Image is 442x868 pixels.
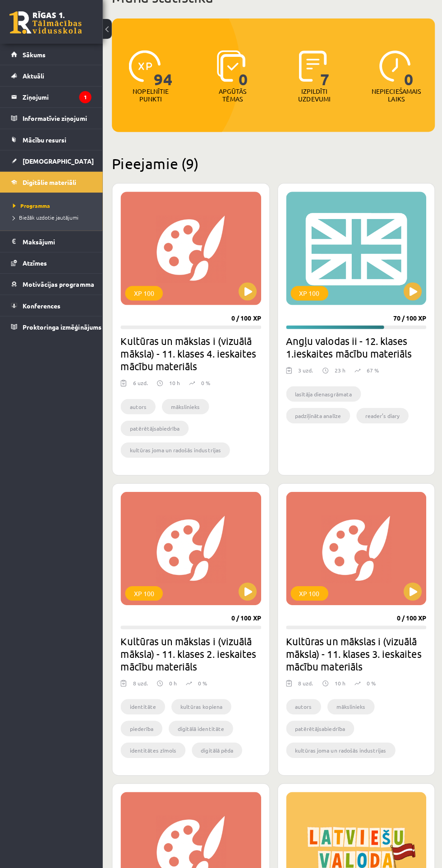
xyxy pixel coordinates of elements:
legend: Ziņojumi [23,91,92,111]
a: Konferences [12,298,92,319]
a: Programma [14,205,94,213]
h2: Angļu valodas ii - 12. klases 1.ieskaites mācību materiāls [285,337,425,363]
div: 8 uzd. [133,680,147,693]
li: digitālā identitāte [168,721,232,737]
li: digitālā pēda [191,743,241,758]
img: icon-completed-tasks-ad58ae20a441b2904462921112bc710f1caf180af7a3daa7317a5a94f2d26646.svg [298,55,326,86]
p: Izpildīti uzdevumi [295,92,331,107]
li: patērētājsabiedrība [285,721,353,737]
div: 3 uzd. [297,369,312,382]
li: mākslinieks [326,700,373,715]
li: identitāte [120,700,165,715]
div: XP 100 [125,588,162,602]
a: Motivācijas programma [12,277,92,298]
a: Maksājumi [12,234,92,255]
p: 10 h [333,680,344,688]
p: Apgūtās tēmas [214,92,249,107]
a: Rīgas 1. Tālmācības vidusskola [10,16,82,38]
li: kultūras joma un radošās industrijas [285,743,394,758]
a: [DEMOGRAPHIC_DATA] [12,154,92,175]
li: autors [120,401,155,417]
span: 94 [153,55,172,92]
div: XP 100 [125,289,162,303]
li: padziļināta analīze [285,410,349,426]
span: 0 [238,55,247,92]
span: Programma [14,206,51,213]
p: 10 h [169,381,180,390]
span: Proktoringa izmēģinājums [23,326,101,334]
img: icon-xp-0682a9bc20223a9ccc6f5883a126b849a74cddfe5390d2b41b4391c66f2066e7.svg [129,55,160,86]
div: XP 100 [290,289,327,303]
span: 0 [402,55,412,92]
p: Nopelnītie punkti [133,92,168,107]
span: Mācību resursi [23,139,67,147]
p: 0 % [365,680,374,688]
span: Aktuāli [23,76,45,84]
li: identitātes zīmols [120,743,185,758]
span: Sākums [23,55,46,63]
span: Konferences [23,304,61,312]
a: Mācību resursi [12,133,92,154]
span: Motivācijas programma [23,283,94,291]
a: Proktoringa izmēģinājums [12,319,92,340]
h2: Kultūras un mākslas i (vizuālā māksla) - 11. klases 2. ieskaites mācību materiāls [120,636,260,674]
li: reader’s diary [355,410,407,426]
h2: Kultūras un mākslas i (vizuālā māksla) - 11. klases 4. ieskaites mācību materiāls [120,337,260,375]
a: Informatīvie ziņojumi [12,112,92,133]
li: mākslinieks [161,401,208,417]
legend: Maksājumi [23,234,92,255]
span: Digitālie materiāli [23,182,77,190]
p: Nepieciešamais laiks [370,92,419,107]
span: Biežāk uzdotie jautājumi [14,217,79,225]
p: 0 % [198,680,207,688]
img: icon-learned-topics-4a711ccc23c960034f471b6e78daf4a3bad4a20eaf4de84257b87e66633f6470.svg [216,55,244,86]
li: patērētājsabiedrība [120,423,188,438]
i: 1 [79,95,92,107]
div: XP 100 [290,588,327,602]
img: icon-clock-7be60019b62300814b6bd22b8e044499b485619524d84068768e800edab66f18.svg [378,55,409,86]
span: 7 [319,55,328,92]
li: autors [285,700,320,715]
li: piederība [120,721,162,737]
a: Sākums [12,48,92,69]
span: Atzīmes [23,262,47,270]
h2: Kultūras un mākslas i (vizuālā māksla) - 11. klases 3. ieskaites mācību materiāls [285,636,425,674]
div: 6 uzd. [133,381,147,395]
li: lasītāja dienasgrāmata [285,389,359,404]
legend: Informatīvie ziņojumi [23,112,92,133]
li: kultūras joma un radošās industrijas [120,445,229,460]
a: Atzīmes [12,256,92,276]
p: 0 h [169,680,176,688]
div: 8 uzd. [297,680,312,693]
a: Aktuāli [12,69,92,90]
p: 0 % [201,381,210,390]
span: [DEMOGRAPHIC_DATA] [23,161,94,169]
a: Ziņojumi1 [12,91,92,111]
p: 67 % [365,369,378,377]
li: kultūras kopiena [171,700,230,715]
a: Digitālie materiāli [12,175,92,196]
a: Biežāk uzdotie jautājumi [14,217,94,225]
h2: Pieejamie (9) [112,158,433,176]
p: 23 h [333,369,344,377]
